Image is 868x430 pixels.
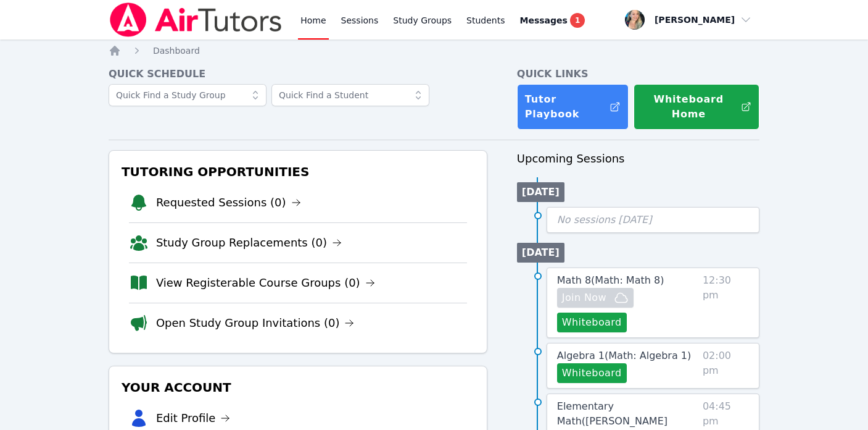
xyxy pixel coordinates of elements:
li: [DATE] [517,182,564,202]
h4: Quick Links [517,67,759,82]
button: Whiteboard [557,313,627,332]
span: 02:00 pm [703,348,749,383]
button: Whiteboard Home [634,84,759,130]
a: Tutor Playbook [517,84,629,130]
nav: Breadcrumb [109,44,759,57]
span: 12:30 pm [703,273,749,332]
span: No sessions [DATE] [557,214,652,226]
a: Algebra 1(Math: Algebra 1) [557,348,691,363]
a: Math 8(Math: Math 8) [557,273,664,288]
h3: Your Account [119,376,477,398]
span: Dashboard [153,46,200,56]
a: Dashboard [153,44,200,57]
span: Math 8 ( Math: Math 8 ) [557,274,664,286]
input: Quick Find a Study Group [109,84,267,106]
h3: Tutoring Opportunities [119,161,477,183]
a: Requested Sessions (0) [156,194,301,211]
h4: Quick Schedule [109,67,487,82]
button: Join Now [557,288,634,308]
button: Whiteboard [557,363,627,383]
a: View Registerable Course Groups (0) [156,274,375,292]
span: 1 [570,13,585,28]
a: Study Group Replacements (0) [156,234,342,251]
span: Messages [520,14,568,27]
img: Air Tutors [109,2,283,37]
input: Quick Find a Student [271,84,429,106]
a: Open Study Group Invitations (0) [156,314,355,332]
li: [DATE] [517,243,564,263]
h3: Upcoming Sessions [517,150,759,167]
a: Edit Profile [156,410,231,427]
span: Algebra 1 ( Math: Algebra 1 ) [557,350,691,361]
span: Join Now [562,290,606,305]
